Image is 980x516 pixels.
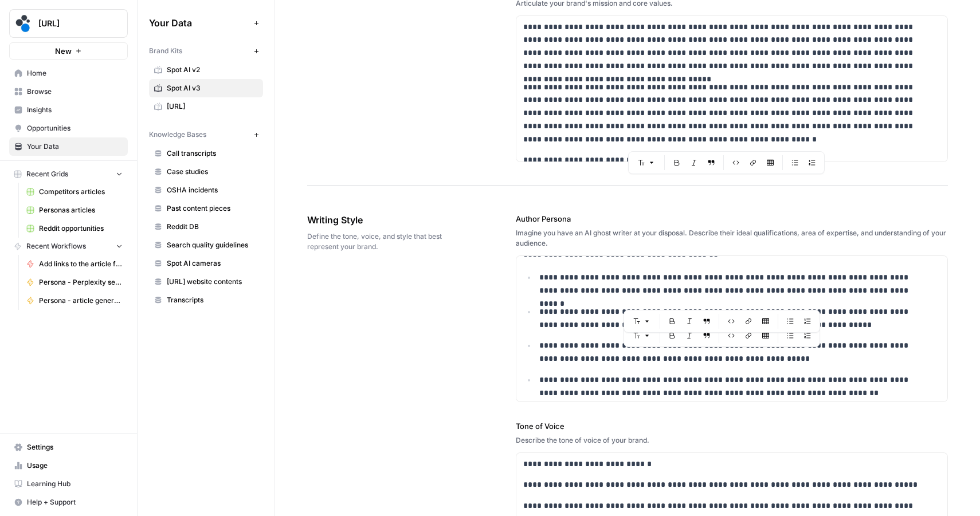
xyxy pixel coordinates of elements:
[307,231,452,252] span: Define the tone, voice, and style that best represent your brand.
[21,255,128,273] a: Add links to the article from the knowledge base, perplexity and prior links
[167,203,258,214] span: Past content pieces
[27,123,123,133] span: Opportunities
[27,105,123,115] span: Insights
[149,79,263,97] a: Spot AI v3
[167,148,258,159] span: Call transcripts
[38,18,108,29] span: [URL]
[167,277,258,287] span: [URL] website contents
[167,222,258,232] span: Reddit DB
[27,479,123,489] span: Learning Hub
[149,199,263,218] a: Past content pieces
[21,292,128,310] a: Persona - article generation
[55,45,72,57] span: New
[9,119,128,137] a: Opportunities
[9,64,128,82] a: Home
[21,183,128,201] a: Competitors articles
[39,296,123,306] span: Persona - article generation
[39,205,123,215] span: Personas articles
[26,241,86,251] span: Recent Workflows
[9,438,128,456] a: Settings
[27,442,123,452] span: Settings
[27,497,123,507] span: Help + Support
[21,201,128,219] a: Personas articles
[27,460,123,471] span: Usage
[39,277,123,287] span: Persona - Perplexity search
[13,13,34,34] img: spot.ai Logo
[167,185,258,195] span: OSHA incidents
[39,259,123,269] span: Add links to the article from the knowledge base, perplexity and prior links
[516,213,948,224] label: Author Persona
[149,291,263,309] a: Transcripts
[39,187,123,197] span: Competitors articles
[167,101,258,112] span: [URL]
[27,141,123,152] span: Your Data
[9,475,128,493] a: Learning Hub
[21,273,128,292] a: Persona - Perplexity search
[516,228,948,249] div: Imagine you have an AI ghost writer at your disposal. Describe their ideal qualifications, area o...
[149,254,263,273] a: Spot AI cameras
[9,493,128,511] button: Help + Support
[167,167,258,177] span: Case studies
[149,181,263,199] a: OSHA incidents
[149,144,263,163] a: Call transcripts
[27,68,123,78] span: Home
[149,97,263,116] a: [URL]
[149,273,263,291] a: [URL] website contents
[149,218,263,236] a: Reddit DB
[516,420,948,432] label: Tone of Voice
[167,258,258,269] span: Spot AI cameras
[9,238,128,255] button: Recent Workflows
[9,166,128,183] button: Recent Grids
[9,82,128,101] a: Browse
[149,16,249,30] span: Your Data
[9,42,128,60] button: New
[149,163,263,181] a: Case studies
[9,101,128,119] a: Insights
[21,219,128,238] a: Reddit opportunities
[167,295,258,305] span: Transcripts
[167,65,258,75] span: Spot AI v2
[26,169,68,179] span: Recent Grids
[307,213,452,227] span: Writing Style
[9,137,128,156] a: Your Data
[167,240,258,250] span: Search quality guidelines
[39,223,123,234] span: Reddit opportunities
[167,83,258,93] span: Spot AI v3
[516,435,948,446] div: Describe the tone of voice of your brand.
[149,61,263,79] a: Spot AI v2
[9,9,128,38] button: Workspace: spot.ai
[27,86,123,97] span: Browse
[149,236,263,254] a: Search quality guidelines
[9,456,128,475] a: Usage
[149,129,206,140] span: Knowledge Bases
[149,46,182,56] span: Brand Kits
